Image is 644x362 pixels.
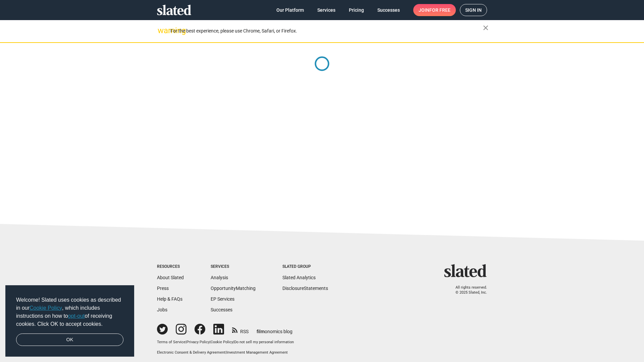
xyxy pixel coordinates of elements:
[232,324,249,335] a: RSS
[211,275,228,280] a: Analysis
[157,307,167,312] a: Jobs
[186,340,210,344] a: Privacy Policy
[211,264,256,269] div: Services
[157,340,185,344] a: Terms of Service
[226,350,288,355] a: Investment Management Agreement
[377,4,400,16] span: Successes
[185,340,186,344] span: |
[257,323,292,335] a: filmonomics blog
[413,4,456,16] a: Joinfor free
[429,4,450,16] span: for free
[312,4,341,16] a: Services
[282,264,328,269] div: Slated Group
[16,296,123,328] span: Welcome! Slated uses cookies as described in our , which includes instructions on how to of recei...
[282,286,328,291] a: DisclosureStatements
[343,4,369,16] a: Pricing
[317,4,335,16] span: Services
[257,329,265,334] span: film
[225,350,226,355] span: |
[157,350,225,355] a: Electronic Consent & Delivery Agreement
[68,313,85,319] a: opt-out
[157,275,184,280] a: About Slated
[16,334,123,346] a: dismiss cookie message
[211,286,256,291] a: OpportunityMatching
[282,275,316,280] a: Slated Analytics
[349,4,364,16] span: Pricing
[448,285,487,295] p: All rights reserved. © 2025 Slated, Inc.
[465,4,482,16] span: Sign in
[482,24,490,32] mat-icon: close
[233,340,234,344] span: |
[157,264,184,269] div: Resources
[211,307,232,312] a: Successes
[234,340,294,345] button: Do not sell my personal information
[157,296,182,302] a: Help & FAQs
[460,4,487,16] a: Sign in
[158,26,166,35] mat-icon: warning
[210,340,211,344] span: |
[170,26,483,36] div: For the best experience, please use Chrome, Safari, or Firefox.
[211,340,233,344] a: Cookie Policy
[276,4,304,16] span: Our Platform
[211,296,234,302] a: EP Services
[5,285,134,357] div: cookieconsent
[419,4,450,16] span: Join
[157,286,169,291] a: Press
[30,305,62,311] a: Cookie Policy
[372,4,405,16] a: Successes
[271,4,309,16] a: Our Platform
